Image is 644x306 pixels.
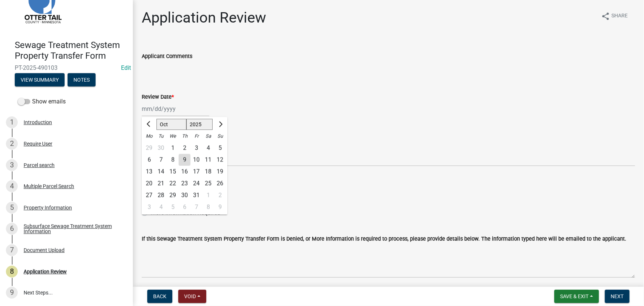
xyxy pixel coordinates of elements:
div: 4 [155,201,167,213]
select: Select year [186,119,213,130]
div: 14 [155,166,167,178]
div: Monday, October 20, 2025 [143,178,155,190]
div: Tuesday, October 21, 2025 [155,178,167,190]
div: 5 [167,201,179,213]
div: 4 [202,142,214,154]
div: Thursday, November 6, 2025 [179,201,190,213]
div: 2 [214,190,226,201]
button: Next month [216,119,224,130]
button: Save & Exit [554,290,599,303]
div: Wednesday, October 15, 2025 [167,166,179,178]
label: If this Sewage Treatment System Property Transfer Form is Denied, or More Information is required... [142,237,626,242]
span: PT-2025-490103 [15,64,118,71]
button: Back [147,290,172,303]
div: Subsurface Sewage Treatment System Information [24,224,121,234]
div: Thursday, October 30, 2025 [179,190,190,201]
div: 7 [6,244,18,256]
div: Th [179,130,190,142]
div: Sunday, October 5, 2025 [214,142,226,154]
div: 1 [202,190,214,201]
input: mm/dd/yyyy [142,101,209,116]
div: 4 [6,180,18,192]
wm-modal-confirm: Summary [15,77,65,83]
div: 7 [190,201,202,213]
button: Next [605,290,630,303]
div: Wednesday, October 8, 2025 [167,154,179,166]
div: 7 [155,154,167,166]
div: Su [214,130,226,142]
button: Previous month [145,119,154,130]
div: Thursday, October 16, 2025 [179,166,190,178]
div: 31 [190,190,202,201]
div: 19 [214,166,226,178]
span: Share [612,12,628,21]
div: Friday, November 7, 2025 [190,201,202,213]
div: Sunday, October 26, 2025 [214,178,226,190]
div: Wednesday, October 22, 2025 [167,178,179,190]
div: Multiple Parcel Search [24,184,74,189]
div: 10 [190,154,202,166]
div: 12 [214,154,226,166]
div: 3 [190,142,202,154]
div: Introduction [24,120,52,125]
i: share [601,12,610,21]
div: We [167,130,179,142]
a: Edit [121,64,131,71]
div: Monday, October 27, 2025 [143,190,155,201]
div: 29 [143,142,155,154]
button: Void [178,290,206,303]
div: Saturday, November 1, 2025 [202,190,214,201]
div: Sunday, November 9, 2025 [214,201,226,213]
div: Thursday, October 9, 2025 [179,154,190,166]
div: 25 [202,178,214,190]
div: Property Information [24,205,72,210]
div: Tuesday, September 30, 2025 [155,142,167,154]
div: Friday, October 10, 2025 [190,154,202,166]
div: Thursday, October 2, 2025 [179,142,190,154]
div: 28 [155,190,167,201]
div: 5 [6,202,18,214]
div: 9 [6,287,18,299]
div: Saturday, October 25, 2025 [202,178,214,190]
div: 5 [214,142,226,154]
div: 8 [202,201,214,213]
wm-modal-confirm: Notes [68,77,96,83]
h1: Application Review [142,9,266,27]
div: 8 [6,266,18,278]
div: 6 [179,201,190,213]
select: Select month [156,119,186,130]
div: 1 [6,116,18,128]
label: Review Date [142,95,174,100]
div: 20 [143,178,155,190]
div: 23 [179,178,190,190]
div: 29 [167,190,179,201]
div: 11 [202,154,214,166]
div: 22 [167,178,179,190]
label: Applicant Comments [142,54,192,59]
div: Tuesday, November 4, 2025 [155,201,167,213]
div: 30 [179,190,190,201]
div: 3 [143,201,155,213]
wm-modal-confirm: Edit Application Number [121,64,131,71]
div: Fr [190,130,202,142]
div: Application Review [24,269,67,274]
span: Void [184,293,196,299]
div: Monday, October 6, 2025 [143,154,155,166]
div: 17 [190,166,202,178]
div: 8 [167,154,179,166]
div: 30 [155,142,167,154]
button: Notes [68,73,96,86]
div: 18 [202,166,214,178]
div: Saturday, October 4, 2025 [202,142,214,154]
div: Tuesday, October 28, 2025 [155,190,167,201]
div: Monday, September 29, 2025 [143,142,155,154]
button: shareShare [595,9,634,23]
div: 2 [179,142,190,154]
div: 21 [155,178,167,190]
div: Tuesday, October 14, 2025 [155,166,167,178]
div: Document Upload [24,248,65,253]
div: 3 [6,159,18,171]
div: Saturday, October 11, 2025 [202,154,214,166]
div: 6 [143,154,155,166]
div: 27 [143,190,155,201]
